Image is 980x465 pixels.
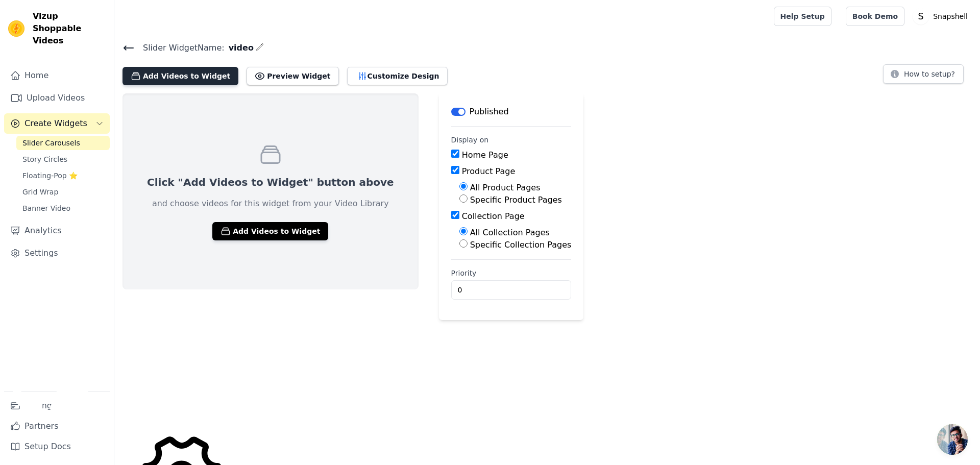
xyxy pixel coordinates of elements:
[4,243,110,263] a: Settings
[462,211,525,221] label: Collection Page
[347,67,448,85] button: Customize Design
[33,10,106,47] span: Vizup Shoppable Videos
[152,198,389,210] p: and choose videos for this widget from your Video Library
[256,41,264,55] div: Edit Name
[22,138,80,148] span: Slider Carousels
[247,67,338,85] button: Preview Widget
[470,183,541,192] label: All Product Pages
[846,7,904,26] a: Book Demo
[883,71,964,81] a: How to setup?
[22,154,67,164] span: Story Circles
[883,64,964,84] button: How to setup?
[122,67,238,85] button: Add Videos to Widget
[470,228,550,237] label: All Collection Pages
[16,152,110,166] a: Story Circles
[16,185,110,199] a: Grid Wrap
[22,187,58,197] span: Grid Wrap
[470,106,509,118] p: Published
[451,135,489,145] legend: Display on
[147,175,394,189] p: Click "Add Videos to Widget" button above
[24,117,87,130] span: Create Widgets
[918,11,924,21] text: S
[937,424,968,455] a: 开放式聊天
[462,150,508,160] label: Home Page
[225,42,254,54] span: video
[16,168,110,183] a: Floating-Pop ⭐
[22,203,70,213] span: Banner Video
[470,240,572,250] label: Specific Collection Pages
[774,7,831,26] a: Help Setup
[212,222,328,240] button: Add Videos to Widget
[4,88,110,108] a: Upload Videos
[4,221,110,241] a: Analytics
[8,20,24,37] img: Vizup
[913,7,972,26] button: S Snapshell
[16,201,110,215] a: Banner Video
[462,166,516,176] label: Product Page
[135,42,225,54] span: Slider Widget Name:
[22,170,78,181] span: Floating-Pop ⭐
[451,268,572,278] label: Priority
[16,136,110,150] a: Slider Carousels
[470,195,562,205] label: Specific Product Pages
[4,65,110,86] a: Home
[4,113,110,134] button: Create Widgets
[929,7,972,26] p: Snapshell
